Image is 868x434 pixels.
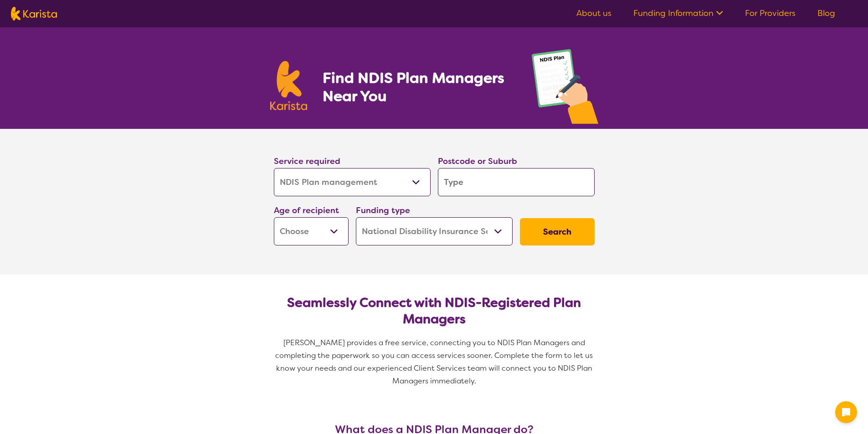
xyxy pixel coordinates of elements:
[323,69,513,105] h1: Find NDIS Plan Managers Near You
[275,338,595,386] span: [PERSON_NAME] provides a free service, connecting you to NDIS Plan Managers and completing the pa...
[532,49,598,129] img: plan-management
[281,295,587,327] h2: Seamlessly Connect with NDIS-Registered Plan Managers
[745,8,796,19] a: For Providers
[356,205,410,216] label: Funding type
[817,8,835,19] a: Blog
[438,156,517,167] label: Postcode or Suburb
[633,8,723,19] a: Funding Information
[11,7,57,20] img: Karista logo
[576,8,611,19] a: About us
[274,205,339,216] label: Age of recipient
[270,61,308,110] img: Karista logo
[438,168,595,196] input: Type
[520,218,595,245] button: Search
[274,156,340,167] label: Service required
